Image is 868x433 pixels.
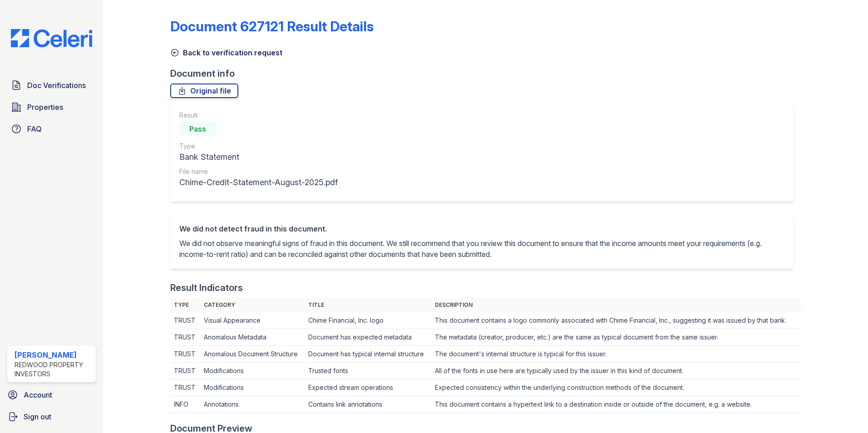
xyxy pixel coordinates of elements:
td: The metadata (creator, producer, etc.) are the same as typical document from the same issuer. [431,329,801,346]
div: File name [179,167,338,176]
a: Account [4,386,99,404]
th: Type [170,298,200,312]
td: Modifications [200,363,305,379]
td: Trusted fonts [305,363,431,379]
div: [PERSON_NAME] [15,349,92,360]
td: INFO [170,396,200,413]
a: Document 627121 Result Details [170,18,374,34]
td: All of the fonts in use here are typically used by the issuer in this kind of document. [431,363,801,379]
td: Visual Appearance [200,312,305,329]
th: Category [200,298,305,312]
a: Sign out [4,408,99,426]
p: We did not observe meaningful signs of fraud in this document. We still recommend that you review... [179,238,784,260]
td: Contains link annotations [305,396,431,413]
div: Result [179,111,338,120]
td: This document contains a hypertext link to a destination inside or outside of the document, e.g. ... [431,396,801,413]
span: Properties [27,102,63,113]
div: Result Indicators [170,281,243,294]
div: Chime-Credit-Statement-August-2025.pdf [179,176,338,189]
div: Bank Statement [179,151,338,163]
td: Anomalous Metadata [200,329,305,346]
th: Description [431,298,801,312]
div: Redwood Property Investors [15,360,92,379]
td: Chime Financial, Inc. logo [305,312,431,329]
a: Doc Verifications [7,76,96,94]
a: Original file [170,84,238,98]
td: Document has typical internal structure [305,346,431,363]
td: Expected stream operations [305,379,431,396]
img: CE_Logo_Blue-a8612792a0a2168367f1c8372b55b34899dd931a85d93a1a3d3e32e68fde9ad4.png [4,29,99,47]
td: The document's internal structure is typical for this issuer. [431,346,801,363]
span: Account [24,389,52,400]
td: TRUST [170,329,200,346]
th: Title [305,298,431,312]
td: TRUST [170,346,200,363]
span: Sign out [24,411,51,422]
span: Doc Verifications [27,80,86,91]
a: FAQ [7,120,96,138]
td: This document contains a logo commonly associated with Chime Financial, Inc., suggesting it was i... [431,312,801,329]
td: Document has expected metadata [305,329,431,346]
a: Back to verification request [170,47,282,58]
div: Pass [179,122,216,136]
div: We did not detect fraud in this document. [179,223,784,234]
td: Anomalous Document Structure [200,346,305,363]
td: TRUST [170,363,200,379]
div: Type [179,142,338,151]
td: Annotations [200,396,305,413]
td: Expected consistency within the underlying construction methods of the document. [431,379,801,396]
span: FAQ [27,123,42,134]
td: TRUST [170,312,200,329]
td: Modifications [200,379,305,396]
td: TRUST [170,379,200,396]
a: Properties [7,98,96,116]
div: Document info [170,67,801,80]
